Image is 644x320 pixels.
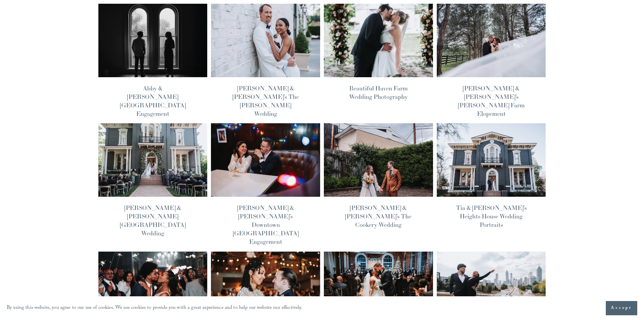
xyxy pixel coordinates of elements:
[436,123,546,197] img: Tia &amp; Obinna’s Heights House Wedding Portraits
[233,84,299,118] a: [PERSON_NAME] & [PERSON_NAME]’s The [PERSON_NAME] Wedding
[458,84,525,118] a: [PERSON_NAME] & [PERSON_NAME]’s [PERSON_NAME] Farm Elopement
[98,3,208,77] img: Abby &amp; Reed’s Heights House Hotel Engagement
[7,303,303,313] p: By using this website, you agree to our use of cookies. We use cookies to provide you with a grea...
[436,3,546,77] img: Stephania &amp; Mark’s Gentry Farm Elopement
[611,305,632,312] span: Accept
[120,84,186,118] a: Abby & [PERSON_NAME][GEOGRAPHIC_DATA] Engagement
[323,3,433,77] img: Beautiful Haven Farm Wedding Photography
[211,123,321,197] img: Lorena &amp; Tom’s Downtown Durham Engagement
[606,301,637,315] button: Accept
[345,204,411,229] a: [PERSON_NAME] & [PERSON_NAME]’s The Cookery Wedding
[456,204,527,229] a: Tia & [PERSON_NAME]’s Heights House Wedding Portraits
[349,84,408,101] a: Beautiful Haven Farm Wedding Photography
[120,204,186,237] a: [PERSON_NAME] & [PERSON_NAME][GEOGRAPHIC_DATA] Wedding
[233,204,299,246] a: [PERSON_NAME] & [PERSON_NAME]’s Downtown [GEOGRAPHIC_DATA] Engagement
[211,3,321,77] img: Bella &amp; Mike’s The Maxwell Raleigh Wedding
[323,123,433,197] img: Jacqueline &amp; Timo’s The Cookery Wedding
[98,123,208,197] img: Chantel &amp; James’ Heights House Hotel Wedding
